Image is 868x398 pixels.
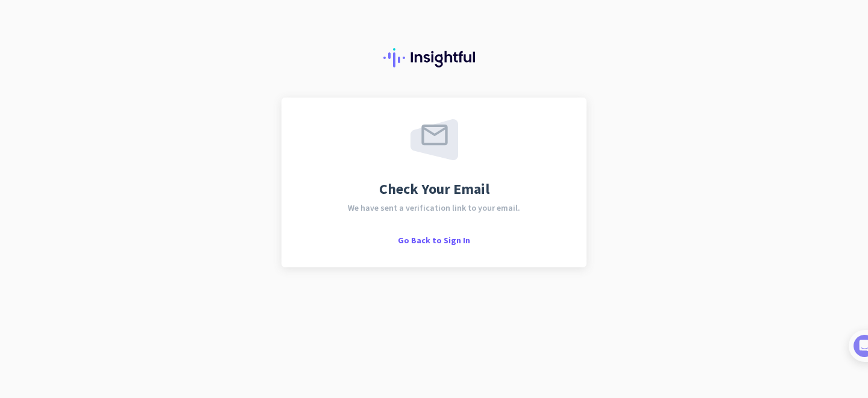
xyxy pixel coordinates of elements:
span: Go Back to Sign In [398,235,470,246]
span: Check Your Email [379,182,489,196]
img: email-sent [410,119,458,160]
span: We have sent a verification link to your email. [348,204,520,212]
img: Insightful [383,48,485,67]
